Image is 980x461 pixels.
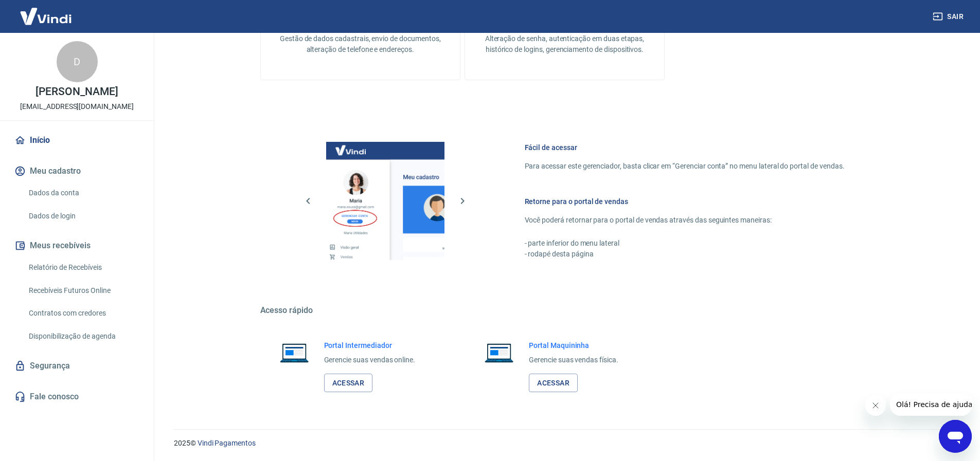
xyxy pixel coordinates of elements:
[529,340,618,351] h6: Portal Maquininha
[198,439,256,447] a: Vindi Pagamentos
[939,420,972,453] iframe: Botão para abrir a janela de mensagens
[525,161,845,172] p: Para acessar este gerenciador, basta clicar em “Gerenciar conta” no menu lateral do portal de ven...
[12,234,141,257] button: Meus recebíveis
[25,206,141,227] a: Dados de login
[12,129,141,152] a: Início
[12,1,79,32] img: Vindi
[525,249,845,260] p: - rodapé desta página
[324,374,373,393] a: Acessar
[12,355,141,377] a: Segurança
[25,182,141,204] a: Dados da conta
[6,7,86,15] span: Olá! Precisa de ajuda?
[260,305,869,316] h5: Acesso rápido
[525,215,845,226] p: Você poderá retornar para o portal de vendas através das seguintes maneiras:
[865,395,886,416] iframe: Fechar mensagem
[277,33,443,55] p: Gestão de dados cadastrais, envio de documentos, alteração de telefone e endereços.
[525,196,845,207] h6: Retorne para o portal de vendas
[477,340,521,365] img: Imagem de um notebook aberto
[25,257,141,278] a: Relatório de Recebíveis
[25,303,141,324] a: Contratos com credores
[12,385,141,408] a: Fale conosco
[12,160,141,182] button: Meu cadastro
[25,326,141,347] a: Disponibilização de agenda
[174,438,955,449] p: 2025 ©
[525,238,845,249] p: - parte inferior do menu lateral
[25,280,141,301] a: Recebíveis Futuros Online
[273,340,316,365] img: Imagem de um notebook aberto
[529,374,578,393] a: Acessar
[529,355,618,365] p: Gerencie suas vendas física.
[482,33,648,55] p: Alteração de senha, autenticação em duas etapas, histórico de logins, gerenciamento de dispositivos.
[324,355,416,365] p: Gerencie suas vendas online.
[324,340,416,351] h6: Portal Intermediador
[20,101,134,112] p: [EMAIL_ADDRESS][DOMAIN_NAME]
[890,393,972,416] iframe: Mensagem da empresa
[35,86,118,97] p: [PERSON_NAME]
[931,7,968,26] button: Sair
[326,142,444,260] img: Imagem da dashboard mostrando o botão de gerenciar conta na sidebar no lado esquerdo
[57,41,98,82] div: D
[525,142,845,153] h6: Fácil de acessar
